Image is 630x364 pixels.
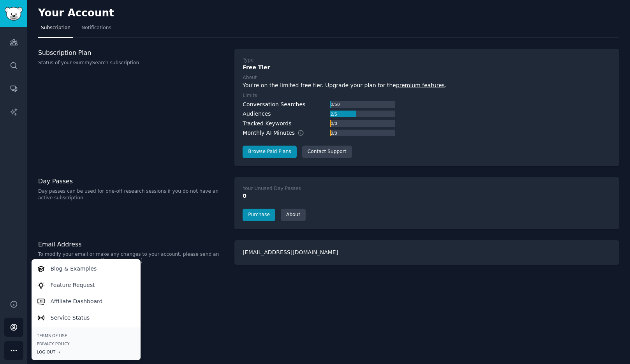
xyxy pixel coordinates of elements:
[33,260,139,277] a: Blog & Examples
[243,92,257,99] div: Limits
[396,82,445,88] a: premium features
[38,49,226,57] h3: Subscription Plan
[243,63,611,72] div: Free Tier
[243,209,275,221] a: Purchase
[33,277,139,293] a: Feature Request
[243,192,611,200] div: 0
[243,129,312,137] div: Monthly AI Minutes
[234,240,619,265] div: [EMAIL_ADDRESS][DOMAIN_NAME]
[38,177,226,185] h3: Day Passes
[330,101,340,108] div: 0 / 50
[243,74,257,81] div: About
[243,120,291,128] div: Tracked Keywords
[37,341,135,346] a: Privacy Policy
[302,146,352,158] a: Contact Support
[79,22,114,38] a: Notifications
[38,251,226,265] p: To modify your email or make any changes to your account, please send an email to [EMAIL_ADDRESS]...
[5,7,23,21] img: GummySearch logo
[37,349,135,355] div: Log Out →
[243,57,253,64] div: Type
[51,314,90,322] p: Service Status
[38,188,226,202] p: Day passes can be used for one-off research sessions if you do not have an active subscription
[243,81,611,90] div: You're on the limited free tier. Upgrade your plan for the .
[243,146,296,158] a: Browse Paid Plans
[281,209,306,221] a: About
[37,333,135,338] a: Terms of Use
[51,297,103,306] p: Affiliate Dashboard
[243,110,271,118] div: Audiences
[330,111,338,118] div: 2 / 5
[38,7,114,19] h2: Your Account
[38,60,226,67] p: Status of your GummySearch subscription
[41,25,70,32] span: Subscription
[33,293,139,309] a: Affiliate Dashboard
[243,185,301,192] div: Your Unused Day Passes
[330,130,338,137] div: 0 / 0
[33,309,139,326] a: Service Status
[51,265,97,273] p: Blog & Examples
[38,240,226,248] h3: Email Address
[81,25,111,32] span: Notifications
[330,120,338,127] div: 0 / 0
[243,100,305,109] div: Conversation Searches
[51,281,95,289] p: Feature Request
[38,22,73,38] a: Subscription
